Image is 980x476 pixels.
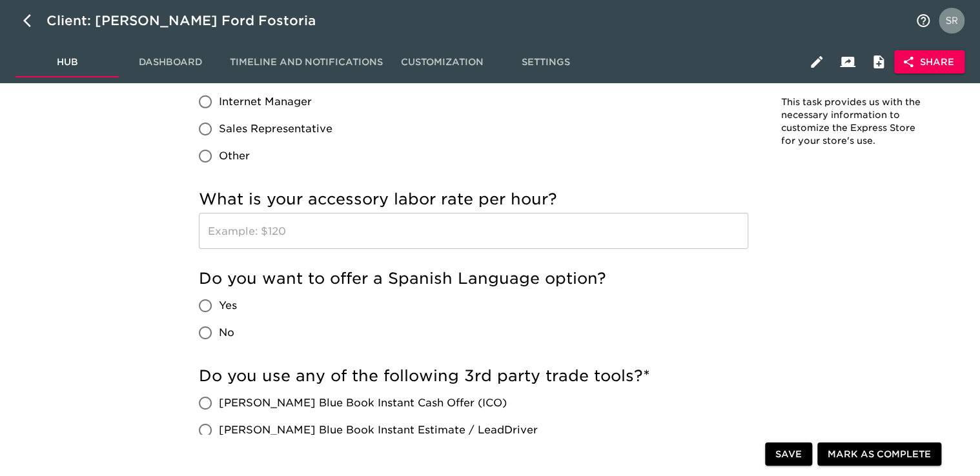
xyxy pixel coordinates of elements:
button: Internal Notes and Comments [863,46,894,77]
input: Example: $120 [199,213,748,249]
button: Mark as Complete [817,442,941,466]
span: Hub [23,54,111,70]
span: Save [775,446,802,462]
img: Profile [939,8,965,34]
h5: What is your accessory labor rate per hour? [199,189,748,210]
span: Mark as Complete [828,446,931,462]
button: Edit Hub [801,46,832,77]
span: Timeline and Notifications [230,54,383,70]
button: Share [894,50,965,74]
button: Client View [832,46,863,77]
button: notifications [908,5,939,36]
span: [PERSON_NAME] Blue Book Instant Estimate / LeadDriver [219,422,538,438]
p: This task provides us with the necessary information to customize the Express Store for your stor... [781,96,930,148]
span: Settings [502,54,589,70]
h5: Do you use any of the following 3rd party trade tools? [199,366,748,386]
span: [PERSON_NAME] Blue Book Instant Cash Offer (ICO) [219,395,507,411]
span: Other [219,148,250,164]
h5: Do you want to offer a Spanish Language option? [199,268,748,289]
span: Dashboard [127,54,214,70]
span: Sales Representative [219,121,332,137]
span: Yes [219,298,237,313]
div: Client: [PERSON_NAME] Ford Fostoria [46,10,334,31]
span: Share [904,54,954,70]
button: Save [765,442,812,466]
span: Customization [398,54,486,70]
span: Internet Manager [219,94,312,110]
span: No [219,325,234,341]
